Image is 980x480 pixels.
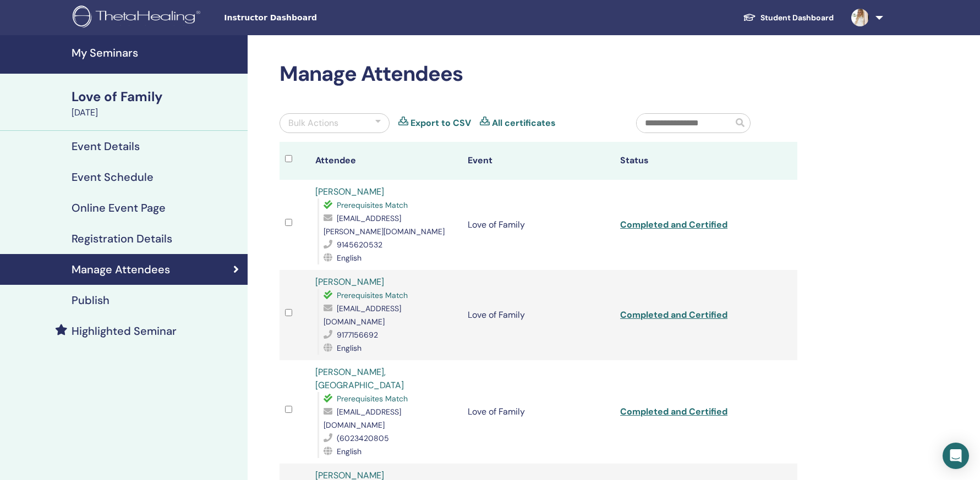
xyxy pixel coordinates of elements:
[337,343,362,353] span: English
[324,213,445,236] span: [EMAIL_ADDRESS][PERSON_NAME][DOMAIN_NAME]
[462,360,615,464] td: Love of Family
[462,270,615,360] td: Love of Family
[743,13,756,22] img: graduation-cap-white.svg
[72,324,177,338] h4: Highlighted Seminar
[462,180,615,270] td: Love of Family
[337,330,378,340] span: 9177156692
[851,9,869,26] img: default.jpg
[310,142,462,180] th: Attendee
[337,394,408,404] span: Prerequisites Match
[337,433,389,443] span: (6023420805
[324,304,401,327] span: [EMAIL_ADDRESS][DOMAIN_NAME]
[280,62,797,87] h2: Manage Attendees
[337,253,362,263] span: English
[72,87,241,106] div: Love of Family
[72,232,172,245] h4: Registration Details
[337,240,382,250] span: 9145620532
[315,186,384,197] a: [PERSON_NAME]
[337,290,408,300] span: Prerequisites Match
[337,200,408,210] span: Prerequisites Match
[72,170,154,184] h4: Event Schedule
[72,294,110,307] h4: Publish
[72,140,140,153] h4: Event Details
[324,407,401,430] span: [EMAIL_ADDRESS][DOMAIN_NAME]
[734,8,842,28] a: Student Dashboard
[462,142,615,180] th: Event
[615,142,767,180] th: Status
[620,406,727,417] a: Completed and Certified
[288,117,338,130] div: Bulk Actions
[65,87,248,119] a: Love of Family[DATE]
[337,446,362,456] span: English
[620,309,727,321] a: Completed and Certified
[72,46,241,59] h4: My Seminars
[315,366,404,391] a: [PERSON_NAME], [GEOGRAPHIC_DATA]
[943,443,969,469] div: Open Intercom Messenger
[72,201,166,214] h4: Online Event Page
[224,12,389,24] span: Instructor Dashboard
[72,263,170,276] h4: Manage Attendees
[620,219,727,230] a: Completed and Certified
[315,276,384,288] a: [PERSON_NAME]
[72,106,241,119] div: [DATE]
[492,117,556,130] a: All certificates
[410,117,471,130] a: Export to CSV
[73,5,204,30] img: logo.png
